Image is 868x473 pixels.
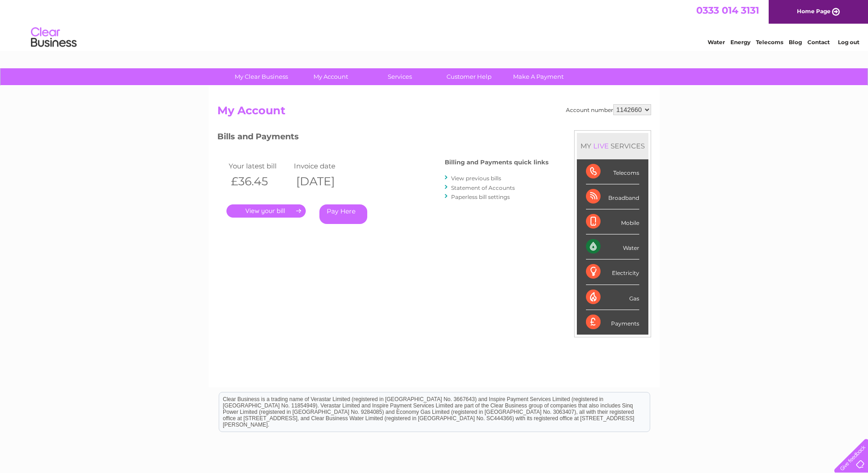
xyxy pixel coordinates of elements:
[226,172,292,191] th: £36.45
[226,204,306,218] a: .
[708,39,725,46] a: Water
[807,39,830,46] a: Contact
[362,68,437,85] a: Services
[451,175,501,182] a: View previous bills
[31,24,77,51] img: logo.png
[586,184,639,209] div: Broadband
[217,104,651,122] h2: My Account
[292,160,357,172] td: Invoice date
[586,259,639,285] div: Electricity
[789,39,802,46] a: Blog
[219,5,650,44] div: Clear Business is a trading name of Verastar Limited (registered in [GEOGRAPHIC_DATA] No. 3667643...
[293,68,368,85] a: My Account
[217,130,549,146] h3: Bills and Payments
[319,204,367,224] a: Pay Here
[501,68,576,85] a: Make A Payment
[566,104,651,115] div: Account number
[445,159,549,166] h4: Billing and Payments quick links
[292,172,357,191] th: [DATE]
[591,142,611,150] div: LIVE
[696,5,759,16] a: 0333 014 3131
[586,310,639,335] div: Payments
[224,68,299,85] a: My Clear Business
[586,285,639,310] div: Gas
[586,234,639,259] div: Water
[730,39,750,46] a: Energy
[586,159,639,184] div: Telecoms
[756,39,783,46] a: Telecoms
[838,39,859,46] a: Log out
[577,133,648,159] div: MY SERVICES
[226,160,292,172] td: Your latest bill
[586,209,639,234] div: Mobile
[451,184,515,191] a: Statement of Accounts
[451,193,510,200] a: Paperless bill settings
[431,68,507,85] a: Customer Help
